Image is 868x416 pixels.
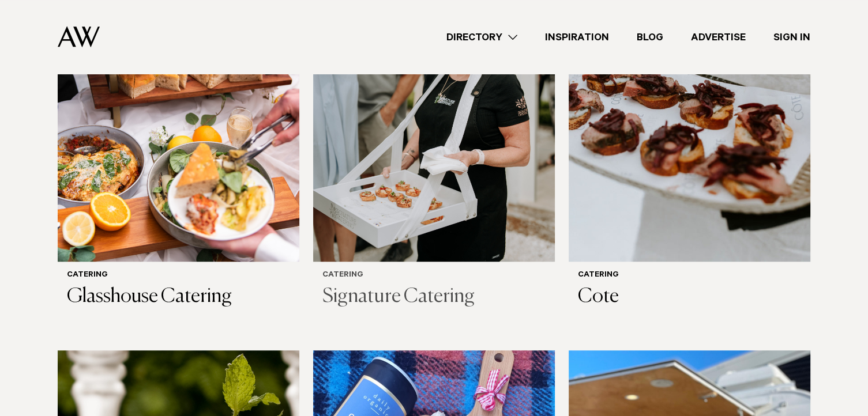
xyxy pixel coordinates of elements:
[67,271,290,281] h6: Catering
[677,29,760,45] a: Advertise
[433,29,531,45] a: Directory
[578,271,801,281] h6: Catering
[322,271,546,281] h6: Catering
[322,285,546,309] h3: Signature Catering
[67,285,290,309] h3: Glasshouse Catering
[58,26,100,47] img: Auckland Weddings Logo
[531,29,623,45] a: Inspiration
[578,285,801,309] h3: Cote
[760,29,824,45] a: Sign In
[623,29,677,45] a: Blog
